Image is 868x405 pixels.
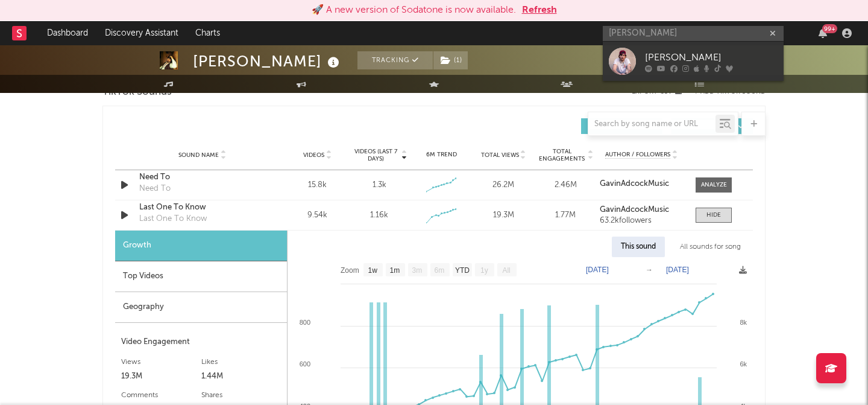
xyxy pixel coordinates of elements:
div: 99 + [822,24,837,33]
span: Total Views [481,151,519,159]
div: This sound [612,237,665,257]
div: Views [121,355,201,369]
text: 8k [740,319,747,326]
div: Growth [115,231,287,261]
a: Charts [187,21,228,45]
span: Author / Followers [605,151,670,159]
text: 600 [300,360,310,368]
strong: GavinAdcockMusic [600,180,669,188]
div: 1.77M [538,209,594,222]
text: 3m [412,266,423,275]
div: Top Videos [115,261,287,292]
div: Need To [139,183,171,195]
div: 1.44M [201,369,281,384]
div: Likes [201,355,281,369]
div: Last One To Know [139,213,207,225]
div: All sounds for song [671,237,750,257]
div: Comments [121,388,201,403]
input: Search for artists [603,26,784,41]
div: [PERSON_NAME] [193,51,342,71]
div: 1.3k [373,179,386,191]
div: 15.8k [289,179,345,191]
button: (1) [433,51,468,69]
text: → [646,266,653,274]
text: 800 [300,319,310,326]
a: Need To [139,171,265,183]
text: 1m [390,266,400,275]
text: YTD [455,266,470,275]
text: [DATE] [586,266,609,274]
text: 1y [480,266,488,275]
div: 1.16k [370,209,388,222]
span: Total Engagements [538,148,587,162]
div: 2.46M [538,179,594,191]
span: Videos [303,151,324,159]
input: Search by song name or URL [588,120,715,129]
div: 🚀 A new version of Sodatone is now available. [312,3,516,18]
text: [DATE] [666,266,689,274]
text: All [502,266,510,275]
a: [PERSON_NAME] [603,42,784,81]
div: Shares [201,388,281,403]
div: Video Engagement [121,335,281,349]
a: Last One To Know [139,202,265,214]
div: [PERSON_NAME] [645,50,778,65]
div: 19.3M [121,369,201,384]
span: ( 1 ) [433,51,468,69]
div: Geography [115,292,287,323]
button: Refresh [522,3,557,18]
a: GavinAdcockMusic [600,180,684,188]
strong: GavinAdcockMusic [600,206,669,214]
a: GavinAdcockMusic [600,206,684,214]
text: Zoom [341,266,359,275]
text: 1w [368,266,378,275]
span: Sound Name [178,151,219,159]
button: 99+ [819,28,827,38]
span: Videos (last 7 days) [351,148,400,162]
div: 26.2M [476,179,532,191]
div: 63.2k followers [600,217,684,225]
text: 6k [740,360,747,368]
div: 9.54k [289,209,345,222]
text: 6m [435,266,445,275]
button: Tracking [357,51,433,69]
a: Discovery Assistant [96,21,187,45]
div: 6M Trend [414,150,470,159]
div: 19.3M [476,209,532,222]
a: Dashboard [39,21,96,45]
